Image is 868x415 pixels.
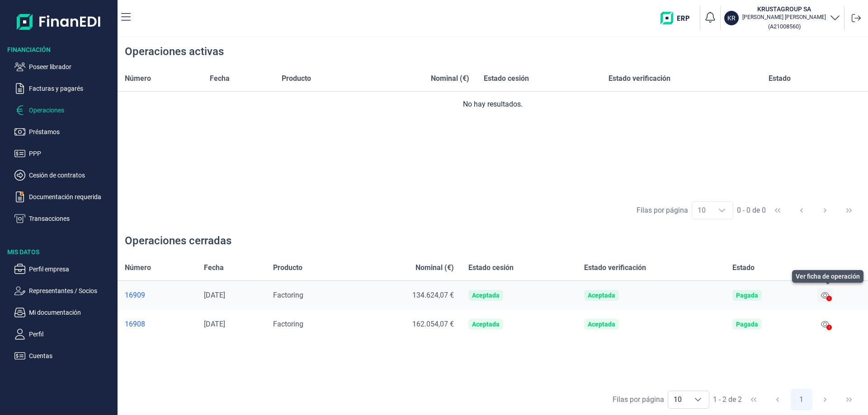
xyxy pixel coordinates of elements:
div: Aceptada [588,292,615,299]
div: Choose [687,391,709,408]
div: [DATE] [204,320,259,329]
p: [PERSON_NAME] [PERSON_NAME] [742,14,826,21]
div: [DATE] [204,291,259,300]
div: Aceptada [588,321,615,328]
button: Next Page [814,389,836,410]
div: Filas por página [637,205,688,216]
button: KRKRUSTAGROUP SA[PERSON_NAME] [PERSON_NAME](A21008560) [724,5,840,32]
button: First Page [767,200,788,221]
div: Pagada [736,321,758,328]
p: Perfil empresa [29,264,114,275]
button: Perfil [14,329,114,340]
span: 1 - 2 de 2 [713,396,742,403]
button: First Page [743,389,764,410]
span: 162.054,07 € [412,320,454,328]
button: Perfil empresa [14,264,114,275]
span: 0 - 0 de 0 [737,207,766,214]
span: Estado cesión [468,262,514,273]
div: Pagada [736,292,758,299]
button: Previous Page [767,389,788,410]
span: 10 [668,391,687,408]
button: Transacciones [14,213,114,224]
p: Cesión de contratos [29,170,114,181]
a: 16908 [125,320,189,329]
p: Documentación requerida [29,191,114,202]
p: Representantes / Socios [29,285,114,296]
span: Número [125,73,151,84]
span: Fecha [204,262,224,273]
p: Perfil [29,329,114,340]
span: Nominal (€) [415,262,454,273]
div: No hay resultados. [125,99,861,110]
span: Estado [732,262,755,273]
span: Producto [282,73,311,84]
span: Estado cesión [484,73,529,84]
p: Poseer librador [29,61,114,72]
button: PPP [14,148,114,159]
img: erp [660,12,696,24]
p: Facturas y pagarés [29,83,114,94]
button: Previous Page [791,200,812,221]
button: Cesión de contratos [14,170,114,181]
button: Facturas y pagarés [14,83,114,94]
div: Operaciones activas [125,44,224,59]
span: Factoring [273,291,303,299]
p: Mi documentación [29,307,114,318]
img: Logo de aplicación [17,7,101,36]
h3: KRUSTAGROUP SA [742,5,826,14]
button: Last Page [838,200,860,221]
span: Estado verificación [609,73,670,84]
small: Copiar cif [768,23,801,30]
span: 134.624,07 € [412,291,454,299]
button: Cuentas [14,350,114,361]
a: 16909 [125,291,189,300]
button: Next Page [814,200,836,221]
p: PPP [29,148,114,159]
button: Documentación requerida [14,191,114,202]
span: Nominal (€) [431,73,469,84]
span: Factoring [273,320,303,328]
span: Fecha [210,73,230,84]
span: Producto [273,262,302,273]
p: KR [727,14,736,23]
button: Page 1 [791,389,812,410]
div: Filas por página [613,394,664,405]
p: Transacciones [29,213,114,224]
span: Número [125,262,151,273]
button: Préstamos [14,126,114,137]
div: Aceptada [472,321,500,328]
p: Cuentas [29,350,114,361]
span: Estado [769,73,791,84]
span: Estado verificación [584,262,646,273]
div: Operaciones cerradas [125,233,231,248]
p: Operaciones [29,105,114,116]
button: Operaciones [14,105,114,116]
button: Representantes / Socios [14,285,114,296]
button: Poseer librador [14,61,114,72]
button: Last Page [838,389,860,410]
div: Choose [711,202,733,219]
p: Préstamos [29,126,114,137]
div: Aceptada [472,292,500,299]
button: Mi documentación [14,307,114,318]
